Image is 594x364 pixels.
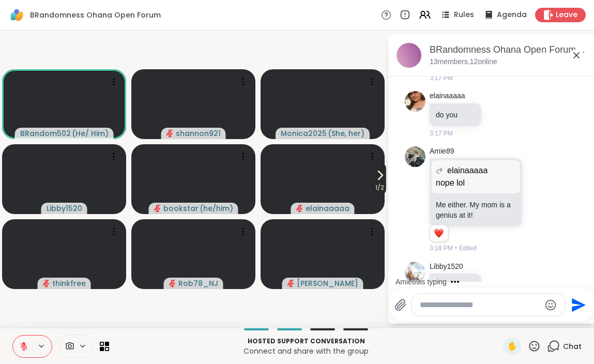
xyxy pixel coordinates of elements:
a: Amie89 [430,146,454,157]
span: audio-muted [296,205,303,212]
span: elainaaaaa [447,164,488,177]
span: audio-muted [166,130,174,137]
span: audio-muted [43,280,50,287]
span: Rob78_NJ [178,278,218,289]
img: https://sharewell-space-live.sfo3.digitaloceanspaces.com/user-generated/c3bd44a5-f966-4702-9748-c... [405,146,425,167]
span: BRandom502 [20,128,71,139]
a: elainaaaaa [430,91,465,101]
button: Emoji picker [544,299,557,311]
span: Rules [454,10,474,20]
span: audio-muted [154,205,161,212]
p: Connect and share with the group [115,346,497,356]
span: ( he/him ) [200,203,233,214]
p: do you [436,110,475,120]
span: • [455,244,457,253]
button: 1/2 [373,164,386,194]
span: ( He/ Him ) [72,128,109,139]
div: BRandomness Ohana Open Forum, [DATE] [430,43,587,56]
span: ✋ [507,340,517,353]
div: Amie89 is typing [395,277,447,287]
span: [PERSON_NAME] [297,278,358,289]
span: bookstar [163,203,199,214]
span: thinkfree [52,278,86,289]
span: 3:17 PM [430,129,453,138]
span: audio-muted [287,280,295,287]
span: Libby1520 [47,203,82,214]
p: Hosted support conversation [115,337,497,346]
span: 1 / 2 [373,181,386,194]
img: https://sharewell-space-live.sfo3.digitaloceanspaces.com/user-generated/22027137-b181-4a8c-aa67-6... [405,262,425,282]
span: elainaaaaa [306,203,349,214]
span: Agenda [497,10,527,20]
span: audio-muted [169,280,176,287]
span: Edited [459,244,477,253]
span: Chat [563,341,582,352]
img: ShareWell Logomark [8,6,26,24]
a: Libby1520 [430,262,463,272]
p: 13 members, 12 online [430,57,497,67]
span: 3:18 PM [430,244,453,253]
span: 3:17 PM [430,73,453,83]
span: BRandomness Ohana Open Forum [30,10,161,20]
img: BRandomness Ohana Open Forum, Oct 14 [397,43,421,68]
span: Monica2025 [281,128,327,139]
img: https://sharewell-space-live.sfo3.digitaloceanspaces.com/user-generated/b06f800e-e85b-4edd-a3a5-6... [405,91,425,112]
button: Reactions: love [433,229,444,237]
p: Me either. My mom is a genius at it! [436,200,516,220]
textarea: Type your message [420,300,540,310]
div: Reaction list [430,225,448,241]
button: Send [566,293,589,316]
span: Leave [556,10,577,20]
span: shannon921 [176,128,221,139]
p: nope lol [436,177,516,189]
span: ( She, her ) [328,128,364,139]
